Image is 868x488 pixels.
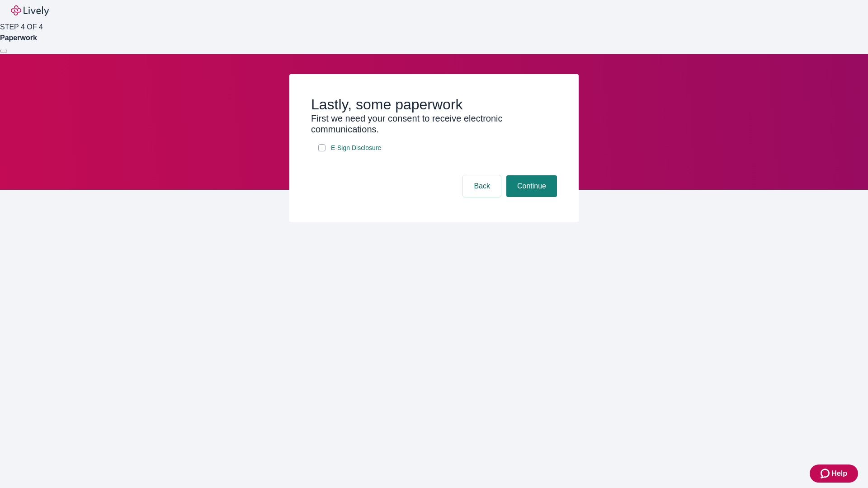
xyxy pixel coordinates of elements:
a: e-sign disclosure document [329,142,383,154]
h3: First we need your consent to receive electronic communications. [311,113,557,135]
span: Help [831,468,847,479]
svg: Zendesk support icon [821,468,831,479]
button: Continue [506,175,557,197]
button: Back [463,175,501,197]
img: Lively [11,5,49,16]
h2: Lastly, some paperwork [311,96,557,113]
span: E-Sign Disclosure [331,143,381,153]
button: Zendesk support iconHelp [810,465,858,483]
